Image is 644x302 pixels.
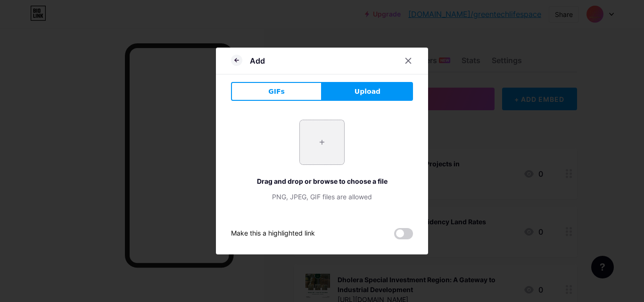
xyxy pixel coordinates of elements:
div: PNG, JPEG, GIF files are allowed [231,192,413,202]
div: Make this a highlighted link [231,228,315,239]
div: Add [250,55,265,66]
div: Drag and drop or browse to choose a file [231,176,413,186]
button: Upload [322,82,413,101]
span: Upload [355,87,380,97]
button: GIFs [231,82,322,101]
span: GIFs [268,87,285,97]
